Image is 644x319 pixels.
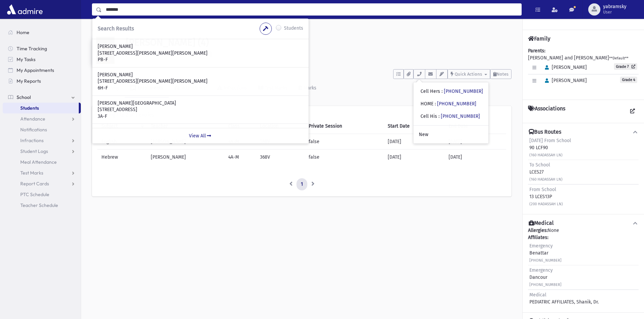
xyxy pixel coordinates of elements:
[528,220,639,227] button: Medical
[529,153,563,157] small: (160 HADASSAH LN)
[444,88,483,94] a: [PHONE_NUMBER]
[442,88,443,94] span: :
[529,202,563,206] small: (200 HADASSAH LN)
[17,56,35,62] span: My Tasks
[438,113,439,119] span: :
[17,94,31,100] span: School
[528,48,545,54] b: Parents:
[3,65,81,76] a: My Appointments
[17,67,54,73] span: My Appointments
[455,72,482,77] span: Quick Actions
[92,79,125,98] a: Activity
[98,100,303,120] a: [PERSON_NAME][GEOGRAPHIC_DATA] [STREET_ADDRESS] 3A-F
[529,187,556,192] span: From School
[529,162,550,168] span: To School
[528,105,565,117] h4: Associations
[98,106,303,113] p: [STREET_ADDRESS]
[421,113,480,120] div: Cell His
[421,100,476,107] div: HOME
[528,129,639,136] button: Bus Routes
[614,63,637,70] a: Grade 7
[147,150,224,165] td: [PERSON_NAME]
[97,150,147,165] td: Hebrew
[529,220,554,227] h4: Medical
[603,9,626,15] span: User
[528,35,550,42] h4: Family
[529,242,562,264] div: Benattar
[529,177,563,182] small: (160 HADASSAH LN)
[20,202,58,208] span: Teacher Schedule
[98,50,303,57] p: [STREET_ADDRESS][PERSON_NAME][PERSON_NAME]
[3,113,81,124] a: Attendance
[542,78,587,83] span: [PERSON_NAME]
[98,113,303,120] p: 3A-F
[224,150,256,165] td: 4A-M
[296,178,307,190] a: 1
[529,161,563,183] div: LCES27
[528,47,639,94] div: [PERSON_NAME] and [PERSON_NAME]
[384,134,445,150] td: [DATE]
[542,64,587,70] span: [PERSON_NAME]
[384,118,445,134] th: Start Date
[603,4,626,9] span: yabramsky
[3,92,81,103] a: School
[98,43,303,50] p: [PERSON_NAME]
[529,292,546,298] span: Medical
[529,258,562,263] small: [PHONE_NUMBER]
[98,25,134,32] span: Search Results
[98,56,303,63] p: PB-F
[3,178,81,189] a: Report Cards
[305,118,384,134] th: Private Session
[529,267,562,288] div: Dancour
[305,134,384,150] td: false
[529,267,553,273] span: Emergency
[17,78,41,84] span: My Reports
[98,100,303,107] p: [PERSON_NAME][GEOGRAPHIC_DATA]
[529,243,553,249] span: Emergency
[126,51,511,57] h6: [STREET_ADDRESS][PERSON_NAME]
[620,77,637,83] span: Grade 4
[98,43,303,63] a: [PERSON_NAME] [STREET_ADDRESS][PERSON_NAME][PERSON_NAME] PB-F
[421,88,483,95] div: Cell Hers
[3,43,81,54] a: Time Tracking
[126,37,511,48] h1: [PERSON_NAME] (4)
[284,25,303,33] label: Students
[448,69,490,79] button: Quick Actions
[20,137,44,143] span: Infractions
[98,78,303,85] p: [STREET_ADDRESS][PERSON_NAME][PERSON_NAME]
[256,150,305,165] td: 368V
[626,105,639,117] a: View all Associations
[20,116,45,122] span: Attendance
[305,150,384,165] td: false
[490,69,511,79] button: Notes
[20,105,39,111] span: Students
[528,235,548,240] b: Affiliates:
[497,72,508,77] span: Notes
[3,76,81,86] a: My Reports
[102,3,521,16] input: Search
[3,167,81,178] a: Test Marks
[413,128,488,141] a: New
[20,191,49,197] span: PTC Schedule
[20,181,49,187] span: Report Cards
[3,54,81,65] a: My Tasks
[529,291,599,305] div: PEDIATRIC AFFILIATES, Shanik, Dr.
[529,137,571,158] div: 90 LCF90
[528,228,548,233] b: Allergies:
[98,72,303,91] a: [PERSON_NAME] [STREET_ADDRESS][PERSON_NAME][PERSON_NAME] 6H-F
[17,29,29,35] span: Home
[3,146,81,157] a: Student Logs
[3,103,79,113] a: Students
[529,283,562,287] small: [PHONE_NUMBER]
[92,128,309,143] a: View All
[3,135,81,146] a: Infractions
[529,129,561,136] h4: Bus Routes
[441,113,480,119] a: [PHONE_NUMBER]
[20,159,57,165] span: Meal Attendance
[98,72,303,78] p: [PERSON_NAME]
[20,148,48,154] span: Student Logs
[98,85,303,91] p: 6H-F
[529,186,563,207] div: 13 LCES13P
[302,85,316,91] div: Marks
[3,27,81,38] a: Home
